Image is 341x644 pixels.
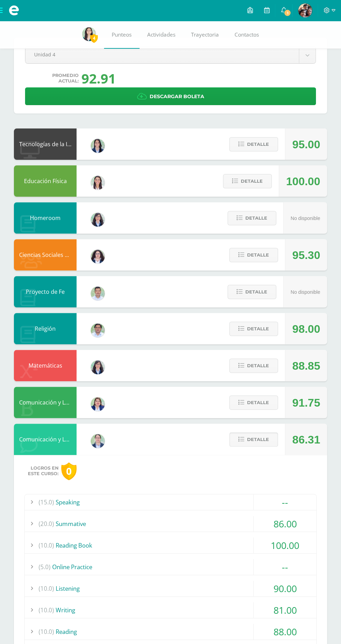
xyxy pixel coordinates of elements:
div: Proyecto de Fe [14,276,77,307]
div: Educación Física [14,165,77,197]
div: 92.91 [81,69,116,87]
div: 90.00 [254,581,316,596]
a: Descargar boleta [25,87,316,105]
button: Detalle [229,432,278,447]
button: Detalle [229,137,278,151]
span: Punteos [112,31,132,38]
span: No disponible [291,215,320,221]
a: Unidad 4 [25,46,316,63]
span: 4 [90,34,98,42]
div: 88.85 [292,350,320,382]
span: 1 [284,9,291,17]
button: Detalle [223,174,272,188]
span: (20.0) [39,516,54,532]
button: Detalle [229,359,278,373]
span: No disponible [291,289,320,295]
span: Trayectoria [191,31,219,38]
div: Ciencias Sociales y Formación Ciudadana [14,239,77,270]
span: (10.0) [39,602,54,618]
div: Listening [25,581,316,596]
button: Detalle [228,211,276,225]
div: 81.00 [254,602,316,618]
div: Comunicación y Lenguaje Idioma Español [14,387,77,418]
img: 7489ccb779e23ff9f2c3e89c21f82ed0.png [91,139,105,153]
div: Homeroom [14,202,77,234]
button: Detalle [229,248,278,262]
span: Logros en este curso: [28,465,58,477]
span: (10.0) [39,624,54,639]
div: 95.00 [292,129,320,160]
div: 100.00 [254,537,316,553]
span: (15.0) [39,494,54,510]
span: Promedio actual: [52,73,79,84]
div: Matemáticas [14,350,77,381]
img: 2888544038d106339d2fbd494f6dd41f.png [298,3,312,17]
div: 86.00 [254,516,316,532]
div: 95.30 [292,239,320,271]
a: Punteos [104,21,140,49]
div: 91.75 [292,387,320,418]
span: Unidad 4 [34,46,290,63]
div: 100.00 [286,166,320,197]
img: ba02aa29de7e60e5f6614f4096ff8928.png [91,250,105,264]
img: 403bb2e11fc21245f63eedc37d9b59df.png [82,27,96,41]
img: bdeda482c249daf2390eb3a441c038f2.png [91,434,105,448]
span: Detalle [247,433,269,446]
a: Contactos [227,21,267,49]
button: Detalle [229,395,278,410]
span: Detalle [247,138,269,151]
div: Writing [25,602,316,618]
span: Detalle [247,396,269,409]
a: Trayectoria [183,21,227,49]
img: 01c6c64f30021d4204c203f22eb207bb.png [91,213,105,227]
div: Comunicación y Lenguaje Inglés [14,424,77,455]
span: Detalle [245,285,267,298]
img: f767cae2d037801592f2ba1a5db71a2a.png [91,323,105,337]
div: -- [254,559,316,575]
span: Actividades [147,31,175,38]
span: Detalle [247,359,269,372]
div: 0 [61,462,77,480]
button: Detalle [228,285,276,299]
a: Actividades [140,21,183,49]
img: 97caf0f34450839a27c93473503a1ec1.png [91,397,105,411]
span: Detalle [245,212,267,225]
div: -- [254,494,316,510]
span: (10.0) [39,537,54,553]
div: Reading [25,624,316,639]
div: Reading Book [25,537,316,553]
span: Contactos [235,31,259,38]
div: Religión [14,313,77,344]
span: Detalle [247,249,269,261]
div: 98.00 [292,313,320,345]
span: (5.0) [39,559,50,575]
button: Detalle [229,322,278,336]
div: Tecnologías de la Información y Comunicación: Computación [14,128,77,160]
div: 88.00 [254,624,316,639]
div: Summative [25,516,316,532]
span: (10.0) [39,581,54,596]
img: 01c6c64f30021d4204c203f22eb207bb.png [91,360,105,374]
span: Detalle [247,322,269,335]
img: 585d333ccf69bb1c6e5868c8cef08dba.png [91,286,105,300]
div: Speaking [25,494,316,510]
span: Descargar boleta [150,88,204,105]
span: Detalle [241,175,263,188]
div: 86.31 [292,424,320,455]
div: Online Practice [25,559,316,575]
img: 68dbb99899dc55733cac1a14d9d2f825.png [91,176,105,190]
